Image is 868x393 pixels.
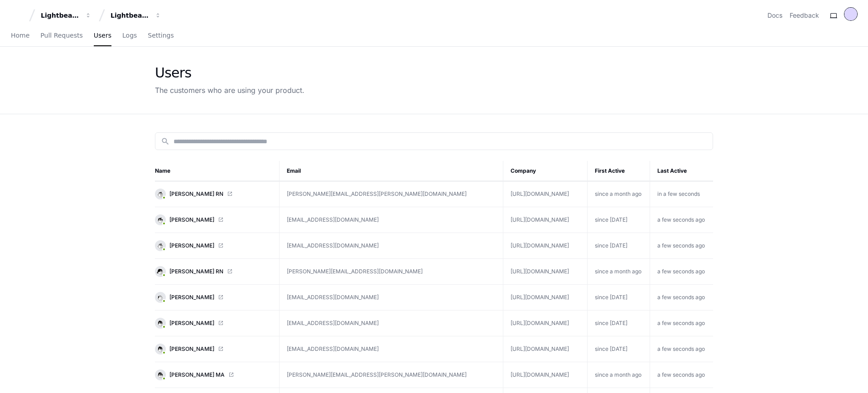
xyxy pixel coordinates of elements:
[279,336,503,362] td: [EMAIL_ADDRESS][DOMAIN_NAME]
[111,11,149,20] div: Lightbeam Health Solutions
[169,190,223,198] span: [PERSON_NAME] RN
[650,233,713,259] td: a few seconds ago
[155,266,272,277] a: [PERSON_NAME] RN
[169,242,214,249] span: [PERSON_NAME]
[156,319,164,327] img: 12.svg
[279,233,503,259] td: [EMAIL_ADDRESS][DOMAIN_NAME]
[40,25,82,46] a: Pull Requests
[156,189,164,198] img: 7.svg
[503,233,587,259] td: [URL][DOMAIN_NAME]
[503,259,587,285] td: [URL][DOMAIN_NAME]
[279,207,503,233] td: [EMAIL_ADDRESS][DOMAIN_NAME]
[587,259,650,285] td: since a month ago
[169,320,214,327] span: [PERSON_NAME]
[122,33,137,38] span: Logs
[94,25,111,46] a: Users
[767,11,782,20] a: Docs
[11,33,29,38] span: Home
[155,292,272,303] a: [PERSON_NAME]
[161,137,170,146] mat-icon: search
[503,285,587,311] td: [URL][DOMAIN_NAME]
[279,181,503,207] td: [PERSON_NAME][EMAIL_ADDRESS][PERSON_NAME][DOMAIN_NAME]
[155,65,304,81] div: Users
[587,207,650,233] td: since [DATE]
[41,11,80,20] div: Lightbeam Health
[587,233,650,259] td: since [DATE]
[650,161,713,181] th: Last Active
[790,11,819,20] button: Feedback
[587,362,650,388] td: since a month ago
[650,259,713,285] td: a few seconds ago
[587,181,650,207] td: since a month ago
[503,362,587,388] td: [URL][DOMAIN_NAME]
[169,294,214,301] span: [PERSON_NAME]
[155,85,304,96] div: The customers who are using your product.
[650,285,713,311] td: a few seconds ago
[169,371,225,378] span: [PERSON_NAME] MA
[148,33,174,38] span: Settings
[279,362,503,388] td: [PERSON_NAME][EMAIL_ADDRESS][PERSON_NAME][DOMAIN_NAME]
[94,33,111,38] span: Users
[156,215,164,224] img: 4.svg
[155,214,272,225] a: [PERSON_NAME]
[11,25,29,46] a: Home
[279,259,503,285] td: [PERSON_NAME][EMAIL_ADDRESS][DOMAIN_NAME]
[587,336,650,362] td: since [DATE]
[650,207,713,233] td: a few seconds ago
[155,344,272,354] a: [PERSON_NAME]
[107,7,165,24] button: Lightbeam Health Solutions
[155,318,272,329] a: [PERSON_NAME]
[650,181,713,207] td: in a few seconds
[122,25,137,46] a: Logs
[155,369,272,380] a: [PERSON_NAME] MA
[279,285,503,311] td: [EMAIL_ADDRESS][DOMAIN_NAME]
[587,285,650,311] td: since [DATE]
[40,33,82,38] span: Pull Requests
[169,268,223,275] span: [PERSON_NAME] RN
[169,216,214,223] span: [PERSON_NAME]
[503,181,587,207] td: [URL][DOMAIN_NAME]
[650,362,713,388] td: a few seconds ago
[587,161,650,181] th: First Active
[156,370,164,379] img: 6.svg
[155,189,272,199] a: [PERSON_NAME] RN
[156,344,164,353] img: 12.svg
[503,311,587,336] td: [URL][DOMAIN_NAME]
[587,311,650,336] td: since [DATE]
[503,336,587,362] td: [URL][DOMAIN_NAME]
[650,336,713,362] td: a few seconds ago
[155,240,272,251] a: [PERSON_NAME]
[155,161,279,181] th: Name
[650,311,713,336] td: a few seconds ago
[148,25,174,46] a: Settings
[156,267,164,276] img: 14.svg
[156,241,164,250] img: 7.svg
[169,345,214,353] span: [PERSON_NAME]
[503,207,587,233] td: [URL][DOMAIN_NAME]
[279,311,503,336] td: [EMAIL_ADDRESS][DOMAIN_NAME]
[503,161,587,181] th: Company
[37,7,95,24] button: Lightbeam Health
[279,161,503,181] th: Email
[156,293,164,301] img: 10.svg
